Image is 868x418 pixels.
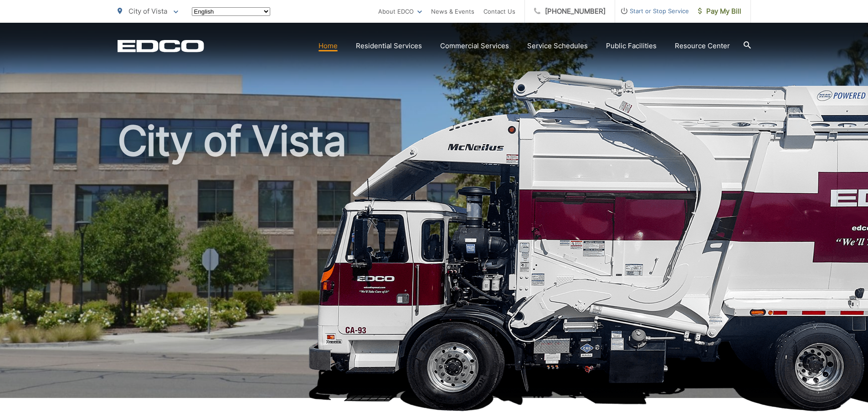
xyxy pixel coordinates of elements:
a: Residential Services [356,40,422,51]
a: Contact Us [483,6,515,17]
a: Resource Center [675,40,730,51]
span: City of Vista [128,7,167,15]
a: EDCD logo. Return to the homepage. [118,40,204,52]
a: About EDCO [378,6,422,17]
a: News & Events [431,6,474,17]
a: Service Schedules [527,40,588,51]
a: Public Facilities [606,40,657,51]
a: Commercial Services [440,40,509,51]
select: Select a language [192,7,270,16]
span: Pay My Bill [698,6,741,17]
a: Home [318,40,338,51]
h1: City of Vista [118,118,751,406]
